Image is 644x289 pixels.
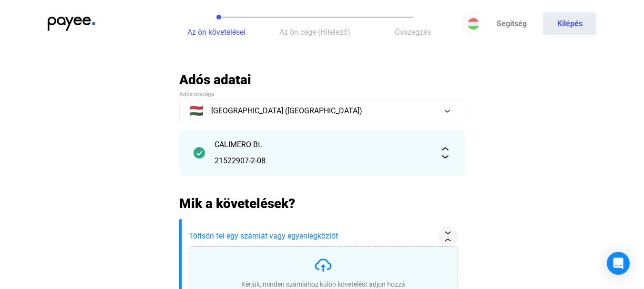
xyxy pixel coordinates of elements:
[438,226,458,246] button: collapse
[179,195,465,212] h2: Mik a követelések?
[189,230,434,242] span: Töltsön fel egy számlát vagy egyenlegközlőt
[187,28,245,37] span: Az ön követelései
[179,91,214,98] span: Adós országa
[462,12,485,35] button: HU
[443,231,453,241] img: collapse
[468,18,479,30] img: HU
[607,252,630,275] div: Open Intercom Messenger
[279,28,350,37] span: Az ön cége (Hitelező)
[543,12,596,35] button: Kilépés
[440,147,451,159] img: expand
[179,71,465,88] h2: Adós adatai
[241,279,405,289] div: Kérjük, minden számlához külön követelést adjon hozzá
[215,139,430,150] div: CALIMERO Bt.
[395,28,431,37] span: Összegzés
[211,105,362,117] span: [GEOGRAPHIC_DATA] ([GEOGRAPHIC_DATA])
[314,256,333,275] img: upload-cloud
[485,12,538,35] a: Segítség
[189,105,204,117] span: 🇭🇺
[194,147,205,159] img: checkmark-darker-green-circle
[48,17,95,31] img: payee-logo
[179,100,465,122] button: 🇭🇺[GEOGRAPHIC_DATA] ([GEOGRAPHIC_DATA])
[215,155,430,167] div: 21522907-2-08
